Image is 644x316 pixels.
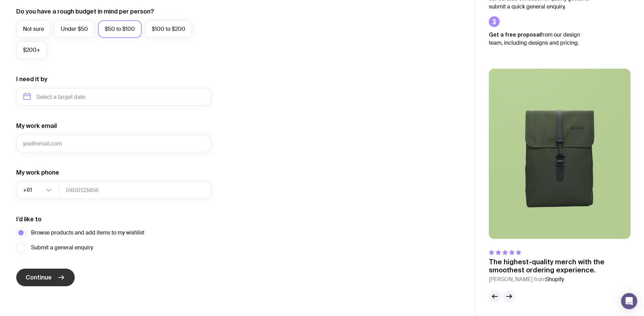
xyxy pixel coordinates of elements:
input: Search for option [33,181,44,199]
span: Browse products and add items to my wishlist [31,229,144,237]
label: $200+ [16,41,47,59]
label: Do you have a rough budget in mind per person? [16,7,154,16]
label: I need it by [16,75,47,83]
label: $50 to $100 [98,20,142,38]
span: +61 [23,181,33,199]
label: Not sure [16,20,51,38]
span: Continue [26,273,52,281]
button: Continue [16,269,75,286]
div: Open Intercom Messenger [621,293,637,309]
div: Search for option [16,181,59,199]
label: Under $50 [54,20,95,38]
label: My work email [16,122,57,130]
label: $100 to $200 [145,20,192,38]
input: you@email.com [16,135,211,152]
input: 0400123456 [59,181,211,199]
p: from our design team, including designs and pricing. [489,30,590,47]
cite: [PERSON_NAME] from [489,275,630,284]
label: I’d like to [16,215,42,223]
p: The highest-quality merch with the smoothest ordering experience. [489,258,630,274]
span: Submit a general enquiry [31,244,93,252]
span: Shopify [546,276,564,283]
label: My work phone [16,168,59,177]
strong: Get a free proposal [489,31,541,38]
input: Select a target date [16,88,211,106]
